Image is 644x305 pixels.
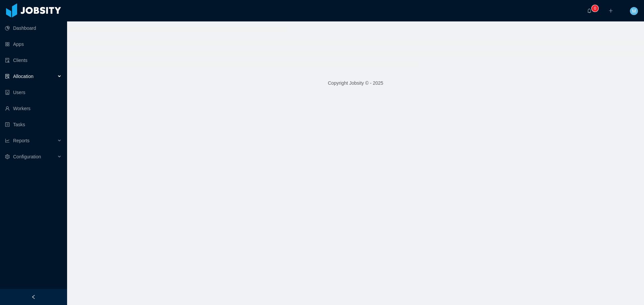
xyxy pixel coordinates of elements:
span: Allocation [13,74,34,79]
i: icon: plus [608,8,613,13]
i: icon: solution [5,74,10,79]
span: Configuration [13,154,41,159]
a: icon: auditClients [5,54,62,67]
i: icon: bell [587,8,592,13]
a: icon: pie-chartDashboard [5,21,62,35]
footer: Copyright Jobsity © - 2025 [67,72,644,95]
a: icon: robotUsers [5,86,62,99]
span: M [632,7,636,15]
i: icon: line-chart [5,138,10,143]
sup: 0 [592,5,598,12]
a: icon: userWorkers [5,102,62,115]
a: icon: appstoreApps [5,37,62,51]
span: Reports [13,138,30,143]
a: icon: profileTasks [5,118,62,131]
i: icon: setting [5,154,10,159]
